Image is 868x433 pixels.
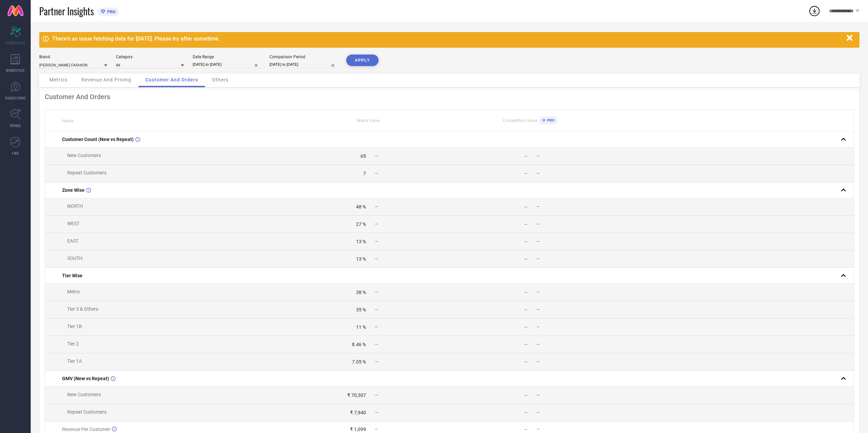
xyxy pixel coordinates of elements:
span: — [536,154,540,158]
div: — [524,171,528,176]
div: — [524,290,528,295]
div: Open download list [808,5,821,17]
span: PRO [545,118,555,123]
span: — [536,204,540,209]
div: — [524,256,528,262]
span: — [536,427,540,432]
div: — [524,359,528,365]
span: — [375,359,378,364]
div: Comparison Period [269,55,338,59]
span: — [536,171,540,176]
span: — [375,154,378,158]
div: 65 [361,153,366,159]
input: Select date range [193,61,261,68]
span: WORKSPACE [6,68,25,73]
div: Brand [39,55,107,59]
span: — [536,222,540,227]
span: — [375,393,378,398]
div: — [524,239,528,244]
span: Competitors Value [503,118,537,123]
span: New Customers [67,392,101,397]
div: Category [116,55,184,59]
span: — [375,171,378,176]
div: 27 % [356,221,366,227]
div: — [524,324,528,330]
span: — [375,239,378,244]
div: 13 % [356,239,366,244]
div: — [524,427,528,432]
span: Tier 2 [67,341,79,346]
div: 48 % [356,204,366,210]
div: ₹ 7,940 [350,410,366,415]
span: Tier 3 & Others [67,306,98,312]
span: Metrics [49,77,68,82]
span: — [375,342,378,347]
span: TRENDS [10,123,21,128]
span: Repeat Customers [67,409,106,415]
div: ₹ 1,099 [350,427,366,432]
span: — [536,307,540,312]
span: Repeat Customers [67,170,106,175]
span: Revenue And Pricing [82,77,131,82]
div: 8.46 % [352,342,366,347]
span: Customer Count (New vs Repeat) [62,137,134,142]
span: SOUTH [67,256,83,261]
div: — [524,342,528,347]
div: 38 % [356,290,366,295]
input: Select comparison period [269,61,338,68]
span: Others [212,77,229,82]
span: Zone Wise [62,187,85,193]
span: — [536,239,540,244]
span: Name [62,119,73,123]
span: — [536,393,540,398]
span: WEST [67,221,79,226]
span: — [536,325,540,329]
span: SCORECARDS [5,40,26,45]
span: — [375,204,378,209]
span: Partner Insights [39,4,94,18]
span: FWD [12,151,19,156]
div: 35 % [356,307,366,312]
div: Customer And Orders [45,93,854,101]
span: Tier Wise [62,273,83,278]
div: There's an issue fetching data for [DATE]. Please try after sometime. [52,35,843,42]
span: EAST [67,238,78,244]
span: Tier 1A [67,358,82,364]
div: Date Range [193,55,261,59]
span: — [536,410,540,415]
span: — [536,342,540,347]
span: — [375,410,378,415]
span: Metro [67,289,80,294]
div: — [524,307,528,312]
div: 7.05 % [352,359,366,365]
span: New Customers [67,153,101,158]
div: 13 % [356,256,366,262]
div: — [524,221,528,227]
span: — [375,222,378,227]
div: 7 [363,171,366,176]
span: — [536,290,540,295]
span: GMV (New vs Repeat) [62,376,109,381]
span: PRO [105,9,116,14]
span: Brand Value [357,118,380,123]
span: NORTH [67,203,83,209]
div: — [524,153,528,159]
span: — [375,257,378,261]
span: — [536,359,540,364]
div: ₹ 70,307 [347,392,366,398]
span: — [536,257,540,261]
span: — [375,325,378,329]
div: — [524,392,528,398]
span: — [375,307,378,312]
div: — [524,410,528,415]
button: APPLY [346,55,379,66]
span: — [375,290,378,295]
span: Customer And Orders [145,77,198,82]
span: Tier 1B [67,324,82,329]
span: Revenue Per Customer [62,427,110,432]
div: — [524,204,528,210]
div: 11 % [356,324,366,330]
span: — [375,427,378,432]
span: SUGGESTIONS [5,95,26,100]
